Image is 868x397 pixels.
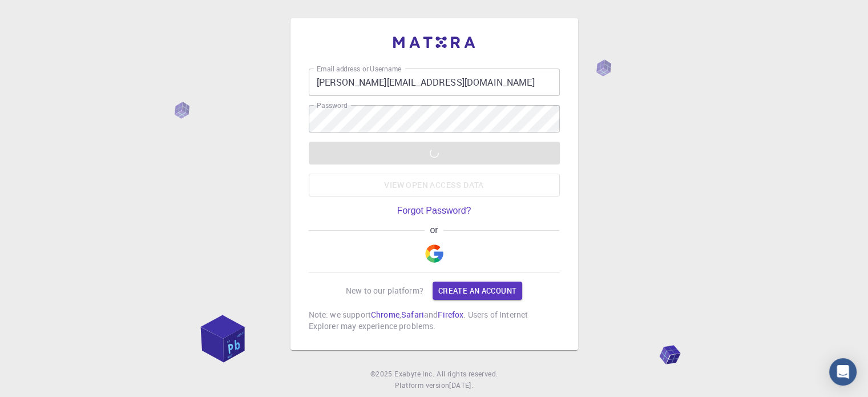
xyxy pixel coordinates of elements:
a: Safari [401,309,424,320]
p: Note: we support , and . Users of Internet Explorer may experience problems. [309,309,560,332]
a: Forgot Password? [397,206,471,216]
label: Password [317,101,347,110]
span: Platform version [395,380,449,391]
span: Exabyte Inc. [394,369,434,378]
a: Chrome [371,309,399,320]
p: New to our platform? [346,285,423,296]
div: Open Intercom Messenger [829,358,857,386]
img: Google [425,244,443,263]
span: © 2025 [370,368,394,380]
label: Email address or Username [317,64,401,74]
span: [DATE] . [449,380,473,390]
span: or [425,225,443,235]
a: Firefox [438,309,463,320]
a: [DATE]. [449,380,473,391]
a: Exabyte Inc. [394,368,434,380]
span: All rights reserved. [437,368,498,380]
a: Create an account [433,282,522,300]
